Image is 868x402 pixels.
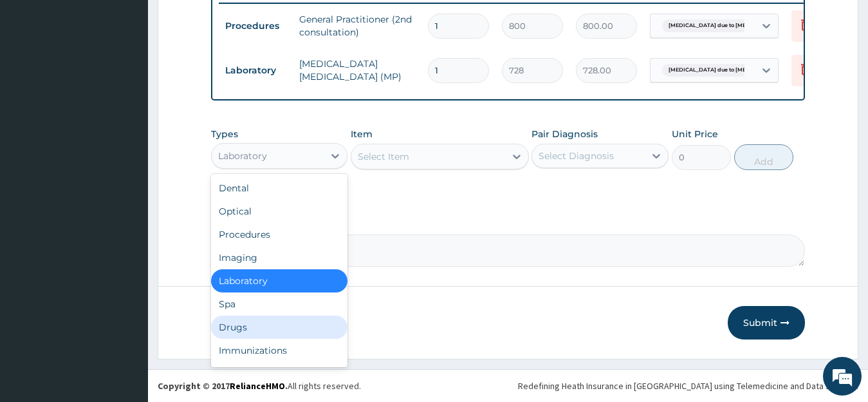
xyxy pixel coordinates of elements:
a: RelianceHMO [230,380,285,392]
button: Add [734,144,793,170]
div: Select Item [358,150,409,163]
button: Submit [728,306,805,340]
div: Laboratory [218,149,267,162]
span: We're online! [75,119,178,249]
div: Drugs [211,316,348,339]
span: [MEDICAL_DATA] due to [MEDICAL_DATA] falc... [662,19,804,32]
footer: All rights reserved. [148,369,868,402]
label: Unit Price [672,128,718,140]
td: [MEDICAL_DATA] [MEDICAL_DATA] (MP) [293,51,421,90]
div: Procedures [211,223,348,246]
div: Optical [211,200,348,223]
div: Redefining Heath Insurance in [GEOGRAPHIC_DATA] using Telemedicine and Data Science! [518,379,858,392]
div: Minimize live chat window [211,6,242,37]
div: Immunizations [211,339,348,362]
div: Spa [211,292,348,316]
td: Procedures [219,14,293,38]
div: Others [211,362,348,385]
label: Comment [211,216,806,227]
div: Imaging [211,246,348,269]
span: [MEDICAL_DATA] due to [MEDICAL_DATA] falc... [662,64,804,77]
label: Types [211,129,238,140]
div: Laboratory [211,269,348,292]
td: Laboratory [219,59,293,82]
img: d_794563401_company_1708531726252_794563401 [24,64,52,97]
div: Chat with us now [67,72,216,89]
textarea: Type your message and hit 'Enter' [6,266,245,311]
strong: Copyright © 2017 . [158,380,288,392]
label: Item [351,128,373,140]
td: General Practitioner (2nd consultation) [293,6,421,45]
label: Pair Diagnosis [531,128,598,140]
div: Dental [211,177,348,200]
div: Select Diagnosis [539,149,614,162]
